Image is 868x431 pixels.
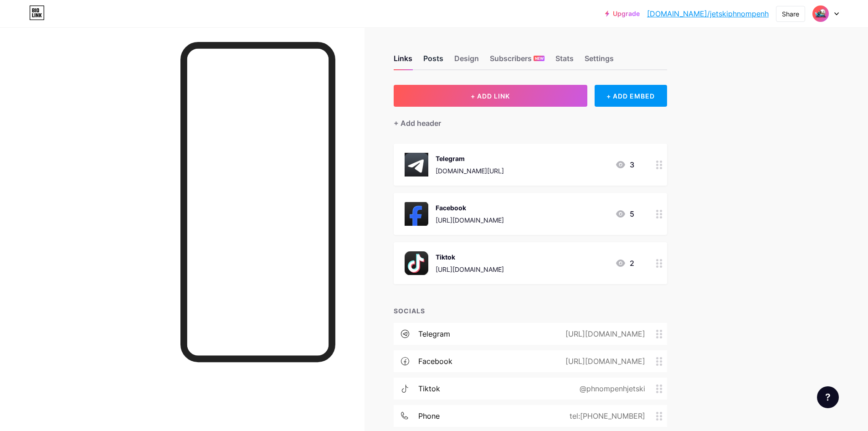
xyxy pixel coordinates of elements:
[436,154,504,163] div: Telegram
[812,5,829,22] img: jetskiphnompenh
[405,202,428,226] img: Facebook
[615,258,634,269] div: 2
[615,208,634,219] div: 5
[436,252,504,262] div: Tiktok
[565,383,656,394] div: @phnompenhjetski
[490,53,544,69] div: Subscribers
[454,53,479,69] div: Design
[615,159,634,170] div: 3
[405,251,428,275] img: Tiktok
[394,53,412,69] div: Links
[418,328,450,339] div: telegram
[418,383,440,394] div: tiktok
[471,92,510,100] span: + ADD LINK
[555,53,574,69] div: Stats
[647,8,769,19] a: [DOMAIN_NAME]/jetskiphnompenh
[394,85,587,107] button: + ADD LINK
[423,53,443,69] div: Posts
[535,56,544,61] span: NEW
[585,53,614,69] div: Settings
[418,356,452,367] div: facebook
[405,153,428,177] img: Telegram
[436,166,504,176] div: [DOMAIN_NAME][URL]
[436,265,504,274] div: [URL][DOMAIN_NAME]
[394,306,667,316] div: SOCIALS
[551,356,656,367] div: [URL][DOMAIN_NAME]
[595,85,667,107] div: + ADD EMBED
[436,215,504,225] div: [URL][DOMAIN_NAME]
[394,118,441,129] div: + Add header
[605,10,640,17] a: Upgrade
[436,203,504,213] div: Facebook
[782,9,799,19] div: Share
[551,328,656,339] div: [URL][DOMAIN_NAME]
[418,410,440,421] div: phone
[555,410,656,421] div: tel:[PHONE_NUMBER]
